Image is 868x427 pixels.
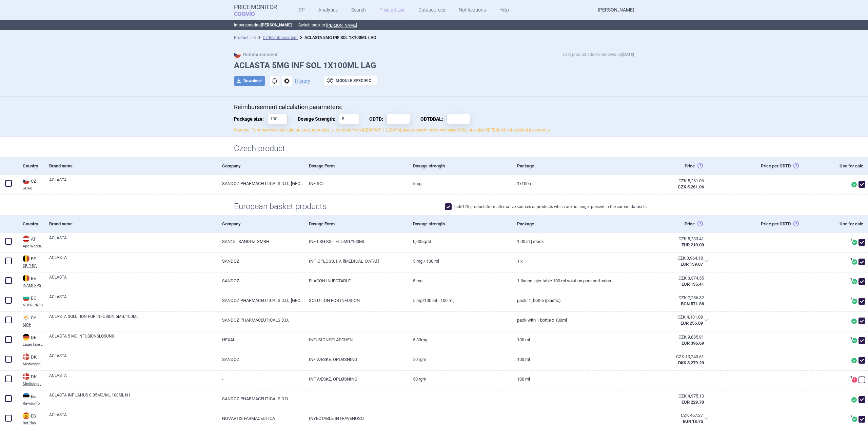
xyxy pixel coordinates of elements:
[23,178,29,184] img: Czech Republic
[217,371,304,387] a: -
[408,175,512,192] a: 5MG
[682,282,704,287] strong: EUR 135.41
[324,76,377,85] button: Module specific
[682,341,704,346] strong: EUR 396.69
[622,354,704,360] div: CZK 10,240.61
[298,34,376,41] li: ACLASTA 5MG INF SOL 1X100ML LAG
[682,242,704,247] strong: EUR 210.00
[23,314,29,321] img: Cyprus
[18,372,44,386] a: DKDKMedicinpriser
[256,34,298,41] li: CZ Reimbursement
[23,353,29,360] img: Denmark
[217,233,304,250] a: SAN15 | SANDOZ GMBH
[263,35,298,40] a: CZ Reimbursement
[408,272,512,289] a: 5 mg
[23,393,29,400] img: Estonia
[849,376,853,380] span: ?
[23,334,29,341] img: Germany
[234,61,634,70] h1: ACLASTA 5MG INF SOL 1X100ML LAG
[721,157,807,175] div: Price per ODTD
[23,186,44,190] abbr: SCAU
[621,412,703,425] abbr: SP-CAU-010 Španělsko
[18,274,44,287] a: BEBEINAMI RPS
[622,178,704,190] abbr: Česko ex-factory
[807,215,868,233] div: Use for calc.
[621,255,703,267] abbr: SP-CAU-010 Belgie hrazené LP
[616,215,721,233] div: Price
[721,215,807,233] div: Price per ODTD
[622,334,704,346] abbr: SP-CAU-010 Německo
[512,312,616,328] a: PACK WITH 1 BOTTLE X 100ML
[369,114,387,124] span: Obvyklá Denní Terapeutická Dávka
[680,262,703,267] strong: EUR 159.07
[304,175,408,192] a: INF SOL
[267,114,288,124] input: Package size:
[49,274,217,286] a: ACLASTA
[849,337,853,341] span: ?
[261,23,292,27] strong: [PERSON_NAME]
[304,351,408,368] a: INF.VÆSKE, OPLØSNING
[678,184,704,189] strong: CZK 5,261.06
[622,295,704,307] abbr: SP-CAU-010 Bulharsko
[304,292,408,309] a: SOLUTION FOR INFUSION
[18,412,44,425] a: ESESBotPlus
[622,275,704,287] abbr: SP-CAU-010 Belgie hrazené LP
[234,51,241,58] img: CZ
[23,323,44,327] abbr: MOH
[304,215,408,233] div: Dosage Form
[23,412,29,419] img: Spain
[23,255,44,263] div: BE
[616,312,712,329] div: CZK 4,131.09EUR 255.09
[622,178,704,184] div: CZK 5,261.06
[447,114,470,124] input: ODTDBAL:
[217,390,304,407] a: SANDOZ PHARMACEUTICALS D.D.
[234,114,267,124] span: Package size:
[18,392,44,405] a: EEEERaviminfo
[234,144,634,154] h1: Czech product
[621,255,703,261] div: CZK 3,964.18
[234,35,256,40] a: Product List
[339,114,359,124] input: Dosage Strength:
[408,233,512,250] a: 0,005G/ST
[622,354,704,366] abbr: SP-CAU-010 Dánsko
[18,157,44,175] div: Country
[680,321,703,326] strong: EUR 255.09
[512,157,616,175] div: Package
[234,11,264,16] span: COGVIO
[217,292,304,309] a: SANDOZ PHARMACEUTICALS D.D., [GEOGRAPHIC_DATA]
[304,157,408,175] div: Dosage Form
[49,177,217,189] a: ACLASTA
[23,264,44,268] abbr: CBIP DCI
[408,351,512,368] a: 50 rgm
[512,253,616,269] a: 1 x
[304,253,408,269] a: INF. OPLOSS. I.V. [[MEDICAL_DATA].]
[23,393,44,400] div: EE
[512,175,616,192] a: 1X100ML
[217,175,304,192] a: SANDOZ PHARMACEUTICALS D.D., [GEOGRAPHIC_DATA]
[23,284,44,287] abbr: INAMI RPS
[622,393,704,405] abbr: SP-CAU-010 Estonsko
[18,255,44,268] a: BEBECBIP DCI
[622,236,704,242] div: CZK 5,233.41
[23,294,29,301] img: Bulgaria
[622,236,704,248] abbr: SP-CAU-010 Rakousko
[622,275,704,281] div: CZK 3,374.55
[23,402,44,405] abbr: Raviminfo
[512,371,616,387] a: 100 ml
[49,333,217,345] a: ACLASTA 5 MG INFUSIONSLÖSUNG
[512,331,616,348] a: 100 ml
[23,303,44,307] abbr: NCPR PRED
[304,35,376,40] strong: ACLASTA 5MG INF SOL 1X100ML LAG
[616,253,712,270] div: CZK 3,964.18EUR 159.07
[234,4,277,17] a: Price MonitorCOGVIO
[23,314,44,322] div: CY
[234,103,634,111] p: Reimbursement calculation parameters:
[23,343,44,346] abbr: LauerTaxe CGM
[408,215,512,233] div: Dosage strength
[217,253,304,269] a: SANDOZ
[23,373,44,381] div: DK
[23,353,44,361] div: DK
[18,215,44,233] div: Country
[23,334,44,341] div: DE
[217,331,304,348] a: HEXAL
